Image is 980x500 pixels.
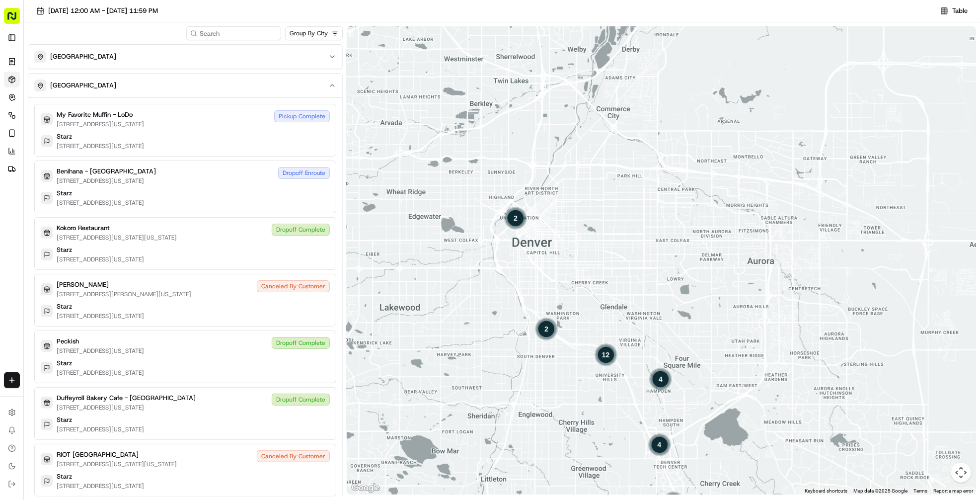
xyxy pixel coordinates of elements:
[57,290,191,298] p: [STREET_ADDRESS][PERSON_NAME][US_STATE]
[10,145,18,153] div: 📗
[57,142,144,150] p: [STREET_ADDRESS][US_STATE]
[952,6,968,15] span: Table
[20,144,76,154] span: Knowledge Base
[57,472,72,481] p: Starz
[57,312,144,320] p: [STREET_ADDRESS][US_STATE]
[649,367,673,391] div: 2 routes. 4 pickups and 0 dropoffs.
[290,29,328,37] span: Group By City
[57,177,156,185] p: [STREET_ADDRESS][US_STATE]
[186,26,281,40] input: Search
[169,97,181,109] button: Start new chat
[594,343,618,367] div: 6 routes. 12 pickups and 0 dropoffs.
[57,280,109,289] p: [PERSON_NAME]
[57,460,177,468] p: [STREET_ADDRESS][US_STATE][US_STATE]
[57,255,144,263] p: [STREET_ADDRESS][US_STATE]
[504,206,528,230] div: 2
[913,488,927,494] a: Terms (opens in new tab)
[57,110,133,119] p: My Favorite Muffin - LoDo
[57,302,72,311] p: Starz
[57,482,144,490] p: [STREET_ADDRESS][US_STATE]
[28,74,342,97] button: [GEOGRAPHIC_DATA]
[57,369,144,377] p: [STREET_ADDRESS][US_STATE]
[28,45,342,69] button: [GEOGRAPHIC_DATA]
[349,482,382,495] a: Open this area in Google Maps (opens a new window)
[84,145,92,153] div: 💻
[32,4,162,18] button: [DATE] 12:00 AM - [DATE] 11:59 PM
[6,140,80,158] a: 📗Knowledge Base
[57,120,144,128] p: [STREET_ADDRESS][US_STATE]
[57,394,196,403] p: Duffeyroll Bakery Cafe - [GEOGRAPHIC_DATA]
[50,81,116,90] p: [GEOGRAPHIC_DATA]
[504,206,528,230] div: 1 route. 2 pickups and 0 dropoffs.
[80,140,163,158] a: 💻API Documentation
[57,347,144,355] p: [STREET_ADDRESS][US_STATE]
[34,104,126,112] div: We're available if you need us!
[649,367,673,391] div: 4
[951,463,971,483] button: Map camera controls
[57,199,144,207] p: [STREET_ADDRESS][US_STATE]
[50,52,116,61] p: [GEOGRAPHIC_DATA]
[57,425,144,433] p: [STREET_ADDRESS][US_STATE]
[10,9,30,29] img: Nash
[648,433,672,457] div: 2 routes. 4 pickups and 0 dropoffs.
[57,234,177,242] p: [STREET_ADDRESS][US_STATE][US_STATE]
[57,189,72,198] p: Starz
[57,167,156,176] p: Benihana - [GEOGRAPHIC_DATA]
[57,337,79,346] p: Peckish
[94,144,159,154] span: API Documentation
[936,4,972,18] button: Table
[34,94,163,104] div: Start new chat
[805,488,847,495] button: Keyboard shortcuts
[26,64,179,74] input: Got a question? Start typing here...
[57,416,72,424] p: Starz
[648,433,672,457] div: 4
[534,317,558,341] div: 1 route. 2 pickups and 0 dropoffs.
[57,224,110,233] p: Kokoro Restaurant
[853,488,907,494] span: Map data ©2025 Google
[933,488,973,494] a: Report a map error
[70,167,120,175] a: Powered byPylon
[48,6,158,15] span: [DATE] 12:00 AM - [DATE] 11:59 PM
[534,317,558,341] div: 2
[57,359,72,368] p: Starz
[57,404,196,412] p: [STREET_ADDRESS][US_STATE]
[10,94,28,112] img: 1736555255976-a54dd68f-1ca7-489b-9aae-adbdc363a1c4
[10,39,181,55] p: Welcome 👋
[349,482,382,495] img: Google
[57,246,72,254] p: Starz
[57,132,72,141] p: Starz
[594,343,618,367] div: 12
[57,450,139,459] p: RIOT [GEOGRAPHIC_DATA]
[99,168,120,175] span: Pylon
